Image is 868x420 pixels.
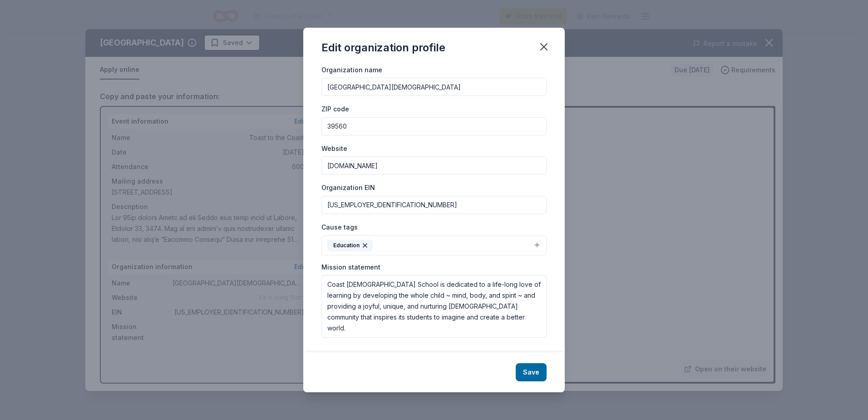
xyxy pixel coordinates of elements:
[321,105,349,114] label: ZIP code
[321,144,347,153] label: Website
[327,240,373,251] div: Education
[321,275,547,338] textarea: Coast [DEMOGRAPHIC_DATA] School is dedicated to a life-long love of learning by developing the wh...
[321,223,358,232] label: Cause tags
[321,117,547,135] input: 12345 (U.S. only)
[321,235,547,255] button: Education
[321,65,382,75] label: Organization name
[321,196,547,214] input: 12-3456789
[321,183,375,192] label: Organization EIN
[516,363,547,381] button: Save
[321,40,445,55] div: Edit organization profile
[321,263,380,272] label: Mission statement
